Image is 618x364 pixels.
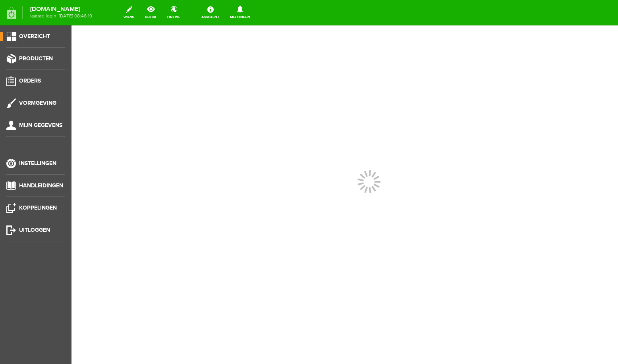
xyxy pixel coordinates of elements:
[30,7,92,12] strong: [DOMAIN_NAME]
[19,204,57,211] span: Koppelingen
[19,160,56,167] span: Instellingen
[19,55,53,62] span: Producten
[30,14,92,18] span: laatste login: [DATE] 08:46:19
[19,182,63,189] span: Handleidingen
[19,122,62,129] span: Mijn gegevens
[162,4,185,21] a: online
[225,4,255,21] a: Meldingen
[119,4,139,21] a: wijzig
[140,4,161,21] a: bekijk
[19,77,41,84] span: Orders
[19,100,56,106] span: Vormgeving
[197,4,224,21] a: Assistent
[19,33,50,40] span: Overzicht
[19,227,50,233] span: Uitloggen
